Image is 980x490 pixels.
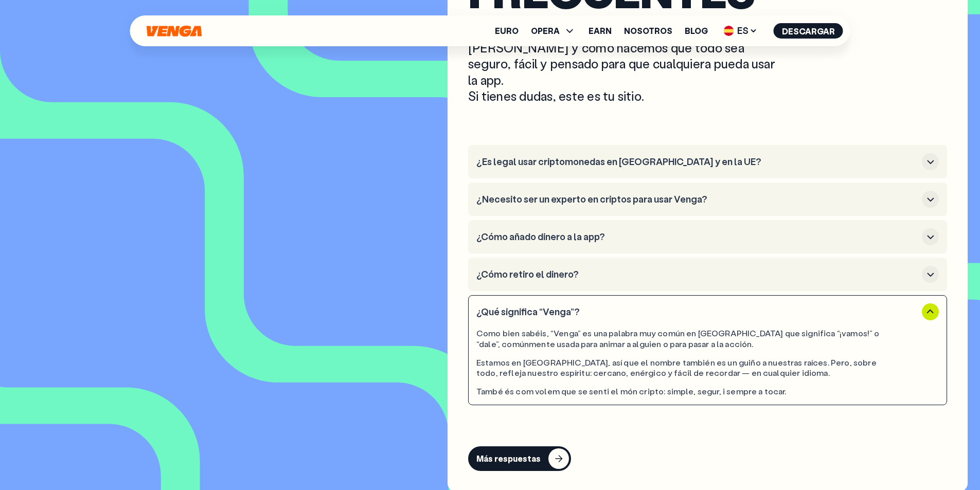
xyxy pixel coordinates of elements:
button: ¿Qué significa “Venga”? [476,303,939,320]
button: ¿Necesito ser un experto en criptos para usar Venga? [476,191,939,208]
span: OPERA [531,27,560,35]
h3: ¿Necesito ser un experto en criptos para usar Venga? [476,194,918,205]
h3: ¿Es legal usar criptomonedas en [GEOGRAPHIC_DATA] y en la UE? [476,156,918,168]
div: Estamos en [GEOGRAPHIC_DATA], así que el nombre también es un guiño a nuestras raíces. Pero, sobr... [476,357,881,379]
span: OPERA [531,25,576,37]
button: ¿Cómo retiro el dinero? [476,266,939,283]
span: ES [720,23,761,39]
a: Blog [685,27,708,35]
button: Más respuestas [468,446,571,471]
div: Más respuestas [476,453,541,464]
a: Euro [495,27,519,35]
svg: Inicio [146,25,203,37]
h3: ¿Qué significa “Venga”? [476,306,918,318]
h3: ¿Cómo retiro el dinero? [476,269,918,280]
a: Earn [589,27,612,35]
button: Descargar [774,23,843,39]
a: Nosotros [624,27,672,35]
div: També és com volem que se senti el món cripto: simple, segur, i sempre a tocar. [476,386,881,397]
button: ¿Cómo añado dinero a la app? [476,228,939,245]
h3: ¿Cómo añado dinero a la app? [476,231,918,243]
p: Aquí te explicamos quiénes somos, por qué nace [PERSON_NAME] y cómo hacemos que todo sea seguro, ... [468,24,782,104]
button: ¿Es legal usar criptomonedas en [GEOGRAPHIC_DATA] y en la UE? [476,153,939,170]
img: flag-es [724,26,734,36]
div: Como bien sabéis, “Venga” es una palabra muy común en [GEOGRAPHIC_DATA] que significa “¡vamos!” o... [476,328,881,350]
